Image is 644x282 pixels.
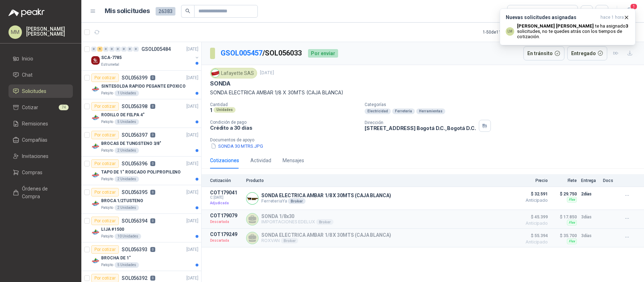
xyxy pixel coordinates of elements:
[603,178,617,183] p: Docs
[210,125,359,131] p: Crédito a 30 días
[567,197,577,202] div: Flex
[81,157,201,185] a: Por cotizarSOL0563960[DATE] Company LogoTAPO DE 1" ROSCADO POLIPROPILENOPatojito2 Unidades
[210,190,242,195] p: COT179041
[512,190,548,198] span: $ 32.591
[186,189,198,196] p: [DATE]
[186,275,198,282] p: [DATE]
[103,47,109,52] div: 0
[156,7,175,16] span: 26383
[506,27,514,36] div: LM
[101,119,113,125] p: Patojito
[506,14,598,20] h3: Nuevas solicitudes asignadas
[186,46,198,53] p: [DATE]
[416,108,445,114] div: Herramientas
[365,102,641,107] p: Categorías
[210,68,257,78] div: Lafayette SAS
[101,176,113,182] p: Patojito
[210,102,359,107] p: Cantidad
[214,107,236,113] div: Unidades
[517,23,594,29] b: [PERSON_NAME] [PERSON_NAME]
[630,3,638,10] span: 1
[91,228,100,236] img: Company Logo
[150,247,155,252] p: 0
[261,193,391,198] p: SONDA ELECTRICA AMBAR 1/8 X 30MTS (CAJA BLANCA)
[210,107,212,113] p: 1
[81,214,201,242] a: Por cotizarSOL0563940[DATE] Company LogoLIJA #1500Patojito10 Unidades
[22,104,38,111] span: Cotizar
[211,69,219,77] img: Company Logo
[91,74,119,82] div: Por cotizar
[186,103,198,110] p: [DATE]
[101,205,113,211] p: Patojito
[8,133,73,147] a: Compañías
[581,231,599,240] p: 3 días
[101,226,124,233] p: LIJA #1500
[517,23,630,39] p: te ha asignado solicitudes , no te quedes atrás con los tiempos de cotización.
[261,232,391,238] p: SONDA ELECTRICA AMBAR 1/8 X 30MTS (CAJA BLANCA)
[122,247,147,252] p: SOL056393
[141,47,171,52] p: GSOL005484
[22,169,42,176] span: Compras
[115,90,139,96] div: 1 Unidades
[8,101,73,114] a: Cotizar74
[150,218,155,223] p: 0
[186,218,198,224] p: [DATE]
[101,198,143,204] p: BROCA 1/2TUSTENO
[122,161,147,166] p: SOL056396
[581,178,599,183] p: Entrega
[281,238,298,243] div: Broker
[221,49,262,57] a: GSOL005457
[261,238,391,243] p: ROXVAN
[246,193,258,204] img: Company Logo
[8,117,73,130] a: Remisiones
[512,221,548,225] span: Anticipado
[91,245,119,254] div: Por cotizar
[59,105,69,110] span: 74
[91,217,119,225] div: Por cotizar
[91,159,119,168] div: Por cotizar
[210,157,239,164] div: Cotizaciones
[210,213,242,218] p: COT179079
[210,178,242,183] p: Cotización
[623,5,636,18] button: 1
[101,255,131,262] p: BROCHA DE 1"
[246,178,508,183] p: Producto
[101,62,119,67] p: Estrumetal
[101,90,113,96] p: Patojito
[567,239,577,244] div: Flex
[81,128,201,157] a: Por cotizarSOL0563970[DATE] Company LogoBROCAS DE TUNGSTENO 3/8"Patojito2 Unidades
[109,47,115,52] div: 0
[8,52,73,65] a: Inicio
[261,213,333,219] p: SONDA 1/8x30
[512,231,548,240] span: $ 55.394
[150,104,155,109] p: 0
[185,8,190,13] span: search
[122,75,147,80] p: SOL056399
[186,246,198,253] p: [DATE]
[127,47,133,52] div: 0
[8,8,45,17] img: Logo peakr
[210,200,242,207] p: Adjudicada
[581,190,599,198] p: 2 días
[115,47,121,52] div: 0
[567,46,608,60] button: Entregado
[552,213,577,221] p: $ 17.850
[97,47,103,52] div: 5
[91,85,100,93] img: Company Logo
[552,190,577,198] p: $ 29.750
[122,104,147,109] p: SOL056398
[512,178,548,183] p: Precio
[101,169,181,176] p: TAPO DE 1" ROSCADO POLIPROPILENO
[115,176,139,182] div: 2 Unidades
[115,234,141,239] div: 10 Unidades
[552,231,577,240] p: $ 35.700
[91,171,100,179] img: Company Logo
[261,198,391,204] p: FerreteriaYa
[8,166,73,179] a: Compras
[581,213,599,221] p: 3 días
[186,75,198,81] p: [DATE]
[150,190,155,195] p: 0
[26,27,73,36] p: [PERSON_NAME] [PERSON_NAME]
[210,218,242,225] p: Descartada
[81,71,201,99] a: Por cotizarSOL0563990[DATE] Company LogoSINTESOLDA RAPIDO PEGANTE EPOXICOPatojito1 Unidades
